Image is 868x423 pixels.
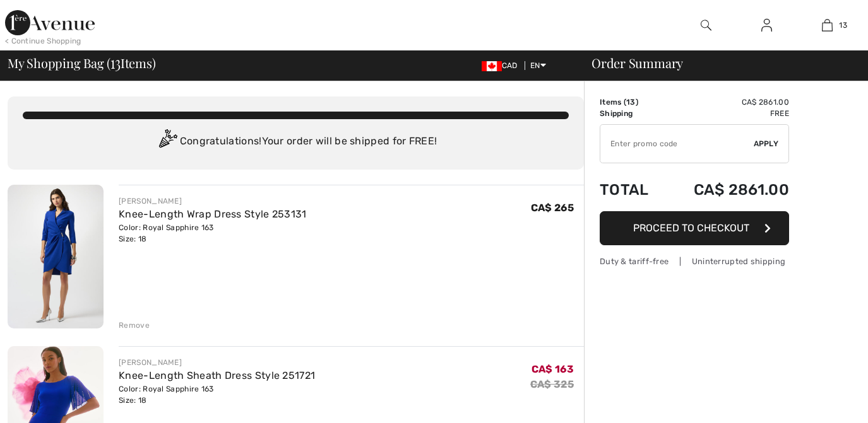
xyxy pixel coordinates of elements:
span: CA$ 265 [531,202,574,214]
a: Knee-Length Sheath Dress Style 251721 [119,369,315,381]
a: 13 [798,18,857,33]
td: CA$ 2861.00 [664,168,789,211]
span: Proceed to Checkout [633,222,749,234]
input: Promo code [600,125,754,163]
td: CA$ 2861.00 [664,96,789,108]
a: Knee-Length Wrap Dress Style 253131 [119,208,307,220]
div: [PERSON_NAME] [119,195,307,207]
div: Order Summary [576,57,860,69]
img: 1ère Avenue [5,10,95,35]
td: Items ( ) [600,96,664,108]
div: Color: Royal Sapphire 163 Size: 18 [119,222,307,245]
span: 13 [839,20,847,31]
img: My Bag [822,18,833,33]
a: Sign In [751,18,782,33]
img: Congratulation2.svg [155,129,180,154]
img: Knee-Length Wrap Dress Style 253131 [8,185,104,328]
s: CA$ 325 [530,378,574,390]
div: Remove [119,320,150,331]
span: My Shopping Bag ( Items) [8,57,156,69]
td: Total [600,168,664,211]
img: search the website [701,18,711,33]
div: Duty & tariff-free | Uninterrupted shipping [600,255,789,267]
span: 13 [110,54,121,70]
span: CAD [482,61,523,70]
td: Shipping [600,108,664,119]
span: 13 [626,98,636,107]
div: < Continue Shopping [5,35,81,47]
span: EN [530,61,546,70]
img: Canadian Dollar [482,61,502,71]
div: Color: Royal Sapphire 163 Size: 18 [119,383,315,406]
td: Free [664,108,789,119]
button: Proceed to Checkout [600,211,789,245]
div: Congratulations! Your order will be shipped for FREE! [23,129,569,154]
span: Apply [754,138,779,149]
div: [PERSON_NAME] [119,357,315,368]
img: My Info [761,18,772,33]
span: CA$ 163 [532,363,574,375]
